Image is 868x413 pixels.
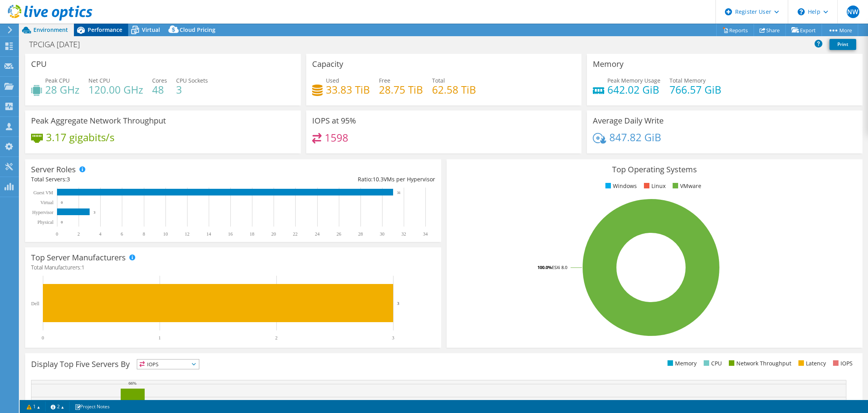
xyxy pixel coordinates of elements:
[397,191,401,195] text: 31
[829,39,856,50] a: Print
[45,85,79,94] h4: 28 GHz
[754,24,786,36] a: Share
[32,210,53,215] text: Hypervisor
[31,60,47,68] h3: CPU
[61,220,63,224] text: 0
[33,190,53,195] text: Guest VM
[669,77,706,84] span: Total Memory
[432,85,476,94] h4: 62.58 TiB
[785,24,822,36] a: Export
[99,231,101,237] text: 4
[176,77,208,84] span: CPU Sockets
[56,231,58,237] text: 0
[31,301,39,306] text: Dell
[31,263,435,272] h4: Total Manufacturers:
[271,231,276,237] text: 20
[798,8,805,15] svg: \n
[152,77,167,84] span: Cores
[40,200,54,205] text: Virtual
[143,231,145,237] text: 8
[432,77,445,84] span: Total
[423,231,428,237] text: 34
[593,60,623,68] h3: Memory
[121,231,123,237] text: 6
[21,402,46,411] a: 1
[392,335,394,341] text: 3
[81,264,85,271] span: 1
[158,335,161,341] text: 1
[185,231,189,237] text: 12
[669,85,721,94] h4: 766.57 GiB
[397,301,399,306] text: 3
[379,77,390,84] span: Free
[31,165,76,174] h3: Server Roles
[796,359,826,368] li: Latency
[312,116,356,125] h3: IOPS at 95%
[88,85,143,94] h4: 120.00 GHz
[275,335,278,341] text: 2
[31,175,233,184] div: Total Servers:
[142,26,160,33] span: Virtual
[312,60,343,68] h3: Capacity
[206,231,211,237] text: 14
[163,231,168,237] text: 10
[593,116,664,125] h3: Average Daily Write
[603,182,637,190] li: Windows
[250,231,254,237] text: 18
[609,133,661,142] h4: 847.82 GiB
[325,133,348,142] h4: 1598
[666,359,697,368] li: Memory
[88,26,122,33] span: Performance
[702,359,722,368] li: CPU
[46,133,114,142] h4: 3.17 gigabits/s
[77,231,80,237] text: 2
[31,253,126,262] h3: Top Server Manufacturers
[671,182,701,190] li: VMware
[831,359,853,368] li: IOPS
[45,77,70,84] span: Peak CPU
[358,231,363,237] text: 28
[228,231,233,237] text: 16
[42,335,44,341] text: 0
[326,85,370,94] h4: 33.83 TiB
[69,402,115,411] a: Project Notes
[373,175,384,183] span: 10.3
[129,381,136,385] text: 66%
[45,402,70,411] a: 2
[233,175,435,184] div: Ratio: VMs per Hypervisor
[380,231,384,237] text: 30
[94,210,96,214] text: 3
[37,219,53,225] text: Physical
[607,77,660,84] span: Peak Memory Usage
[337,231,341,237] text: 26
[642,182,666,190] li: Linux
[326,77,339,84] span: Used
[180,26,215,33] span: Cloud Pricing
[67,175,70,183] span: 3
[537,264,552,270] tspan: 100.0%
[452,165,857,174] h3: Top Operating Systems
[727,359,791,368] li: Network Throughput
[137,360,199,369] span: IOPS
[88,77,110,84] span: Net CPU
[315,231,320,237] text: 24
[822,24,858,36] a: More
[26,40,92,49] h1: TPCIGA [DATE]
[379,85,423,94] h4: 28.75 TiB
[847,6,859,18] span: NW
[176,85,208,94] h4: 3
[33,26,68,33] span: Environment
[31,116,166,125] h3: Peak Aggregate Network Throughput
[293,231,298,237] text: 22
[152,85,167,94] h4: 48
[401,231,406,237] text: 32
[552,264,567,270] tspan: ESXi 8.0
[61,201,63,205] text: 0
[607,85,660,94] h4: 642.02 GiB
[716,24,754,36] a: Reports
